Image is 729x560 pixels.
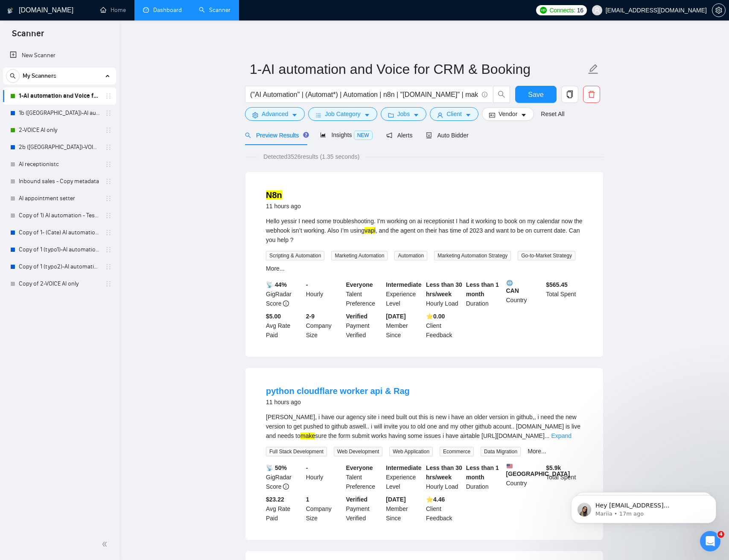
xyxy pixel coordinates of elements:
span: notification [386,132,392,138]
span: holder [105,127,112,134]
a: 1-AI automation and Voice for CRM & Booking [19,87,100,105]
span: Data Migration [481,447,521,456]
img: 🌐 [507,280,513,286]
a: 1b ([GEOGRAPHIC_DATA])-AI automation and Voice for CRM & Booking [19,105,100,122]
span: caret-down [413,112,419,118]
b: - [306,464,308,471]
span: Full Stack Development [266,447,327,456]
span: Alerts [386,132,413,139]
div: Duration [464,463,504,491]
span: My Scanners [23,67,56,85]
b: Verified [346,313,368,320]
span: Ecommerce [440,447,474,456]
span: setting [252,112,258,118]
b: [GEOGRAPHIC_DATA] [506,463,570,477]
b: 2-9 [306,313,315,320]
span: Advanced [262,109,288,119]
span: Scripting & Automation [266,251,324,260]
a: 2b ([GEOGRAPHIC_DATA])-VOICE AI only [19,139,100,156]
span: Client [446,109,462,119]
span: Preview Results [245,132,306,139]
li: New Scanner [3,47,116,64]
b: $ 5.9k [546,464,561,471]
a: Expand [551,432,572,439]
div: 11 hours ago [266,201,301,211]
b: Less than 1 month [466,464,499,481]
a: homeHome [100,6,126,14]
span: holder [105,229,112,236]
b: Less than 30 hrs/week [426,464,462,481]
b: Less than 1 month [466,281,499,297]
a: setting [712,7,726,14]
div: Client Feedback [424,495,464,523]
a: New Scanner [10,47,109,64]
span: holder [105,263,112,270]
span: ... [545,432,550,439]
span: info-circle [482,92,487,97]
b: Intermediate [386,464,421,471]
span: Detected 3526 results (1.35 seconds) [257,152,365,161]
span: Web Application [389,447,433,456]
span: holder [105,178,112,185]
b: ⭐️ 0.00 [426,313,445,320]
div: Company Size [304,312,344,340]
span: caret-down [364,112,370,118]
img: upwork-logo.png [540,7,547,14]
span: holder [105,246,112,253]
div: Tooltip anchor [302,131,310,139]
b: Verified [346,496,368,503]
span: 16 [577,6,583,15]
span: Job Category [325,109,360,119]
span: edit [588,64,599,75]
div: Avg Rate Paid [264,495,304,523]
a: More... [266,265,285,272]
b: Less than 30 hrs/week [426,281,462,297]
span: info-circle [283,484,289,490]
a: Copy of 1- (Cate) AI automation and Voice for CRM & Booking (different categories) [19,224,100,241]
div: 11 hours ago [266,397,410,407]
span: Auto Bidder [426,132,468,139]
a: AI appointment setter [19,190,100,207]
button: settingAdvancedcaret-down [245,107,305,121]
span: holder [105,161,112,168]
div: GigRadar Score [264,463,304,491]
b: CAN [506,280,543,294]
span: search [493,90,510,98]
span: holder [105,93,112,99]
span: Vendor [499,109,517,119]
mark: vapi [364,227,376,234]
p: Message from Mariia, sent 17m ago [37,33,147,41]
div: Total Spent [544,280,584,308]
span: Jobs [397,109,410,119]
button: userClientcaret-down [430,107,478,121]
span: user [437,112,443,118]
span: holder [105,110,112,117]
a: searchScanner [199,6,230,14]
iframe: Intercom live chat [700,531,720,551]
b: [DATE] [386,313,405,320]
iframe: Intercom notifications message [558,477,729,537]
b: ⭐️ 4.46 [426,496,445,503]
a: Copy of 1 (typo1)-AI automation and Voice for CRM & Booking [19,241,100,258]
span: caret-down [465,112,471,118]
img: 🇺🇸 [507,463,513,469]
button: setting [712,3,726,17]
b: Everyone [346,464,373,471]
span: Marketing Automation [331,251,388,260]
span: holder [105,280,112,287]
div: Payment Verified [344,312,385,340]
a: Copy of 2-VOICE AI only [19,275,100,292]
a: Copy of 1) AI automation - Testing something? [19,207,100,224]
span: setting [712,7,725,14]
b: Everyone [346,281,373,288]
div: GigRadar Score [264,280,304,308]
a: Copy of 1 (typo2)-AI automation and Voice for CRM & Booking [19,258,100,275]
input: Search Freelance Jobs... [250,89,478,100]
span: 4 [717,531,724,538]
span: copy [562,90,578,98]
span: area-chart [320,132,326,138]
span: delete [583,90,600,98]
div: Experience Level [384,280,424,308]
